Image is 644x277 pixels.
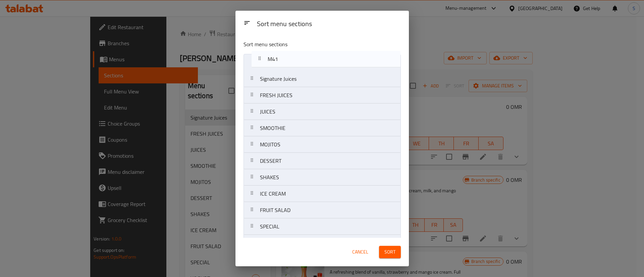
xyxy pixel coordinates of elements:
[254,17,404,32] div: Sort menu sections
[350,246,371,258] button: Cancel
[384,248,395,256] span: Sort
[379,246,401,258] button: Sort
[352,248,368,256] span: Cancel
[244,40,368,49] p: Sort menu sections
